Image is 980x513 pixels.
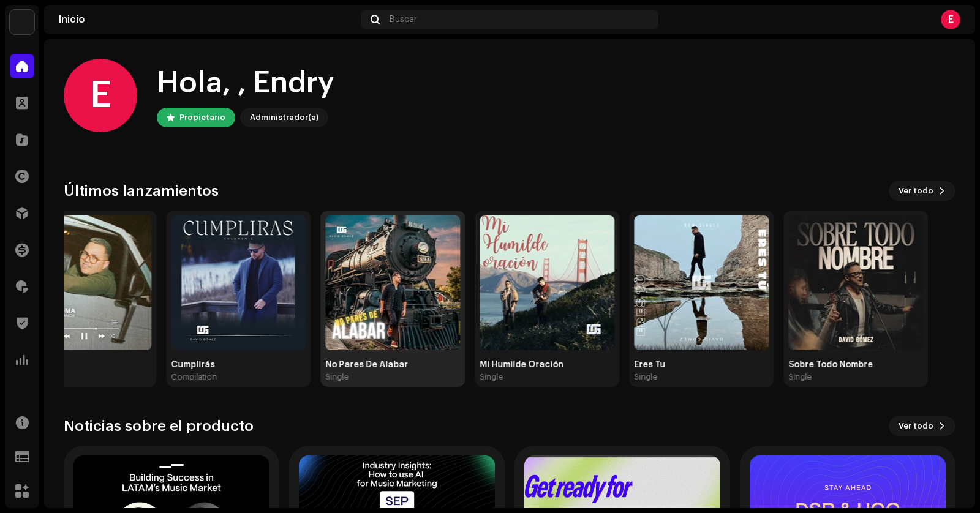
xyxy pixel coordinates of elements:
[325,360,460,370] div: No Pares De Alabar
[171,360,306,370] div: Cumplirás
[179,110,225,125] div: Propietario
[899,179,933,203] span: Ver todo
[325,372,349,382] div: Single
[899,414,933,438] span: Ver todo
[17,215,151,350] img: f6e7726a-87b6-4409-b24b-3569342ecf60
[171,215,306,350] img: abef3be0-0c2c-4f0b-a07f-c942ea3f2a0e
[250,110,318,125] div: Administrador(a)
[634,372,657,382] div: Single
[64,416,254,436] h3: Noticias sobre el producto
[64,59,137,132] div: E
[788,360,923,370] div: Sobre Todo Nombre
[157,64,334,103] div: Hola, , Endry
[634,215,769,350] img: e8c17c39-9530-4df7-8d44-c80fbb1494e2
[889,181,956,201] button: Ver todo
[171,372,217,382] div: Compilation
[788,372,812,382] div: Single
[788,215,923,350] img: 10a8827d-78aa-438c-9861-e4adf75ce261
[325,215,460,350] img: e9085a7e-6944-42b2-9de5-cc061a14c872
[390,15,417,24] span: Buscar
[889,416,956,436] button: Ver todo
[64,181,219,201] h3: Últimos lanzamientos
[480,360,614,370] div: Mi Humilde Oración
[941,10,960,29] div: E
[59,15,356,24] div: Inicio
[480,215,614,350] img: 87f65d4a-3e83-4bbc-9f45-6c350b0190ba
[480,372,503,382] div: Single
[10,10,34,34] img: b0ad06a2-fc67-4620-84db-15bc5929e8a0
[634,360,769,370] div: Eres Tu
[17,360,151,370] div: Idioma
